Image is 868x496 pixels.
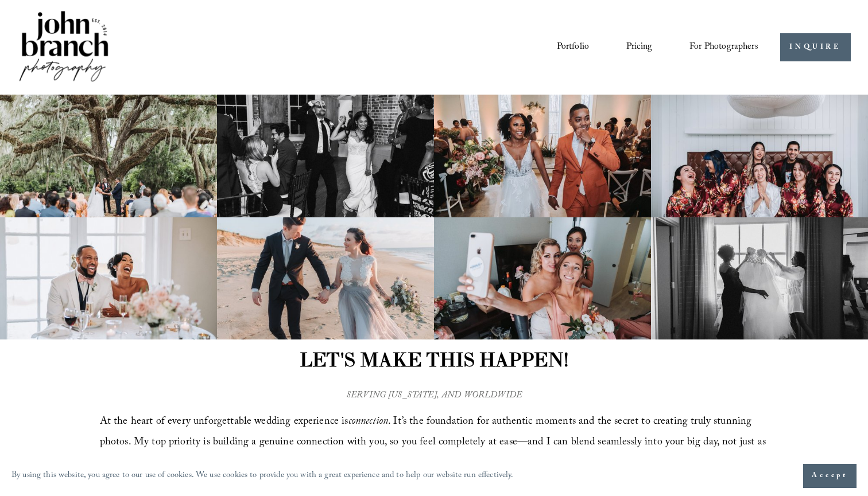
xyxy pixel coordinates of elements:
[626,37,652,57] a: Pricing
[11,468,514,485] p: By using this website, you agree to our use of cookies. We use cookies to provide you with a grea...
[348,413,389,431] em: connection
[434,95,651,217] img: Bride and groom walking down the aisle in wedding attire, bride holding bouquet.
[346,388,522,404] em: SERVING [US_STATE], AND WORLDWIDE
[812,470,848,482] span: Accept
[689,38,758,56] span: For Photographers
[300,347,568,372] strong: LET'S MAKE THIS HAPPEN!
[557,37,589,57] a: Portfolio
[651,217,868,340] img: Two women holding up a wedding dress in front of a window, one in a dark dress and the other in a...
[803,464,857,488] button: Accept
[100,413,769,472] span: At the heart of every unforgettable wedding experience is . It’s the foundation for authentic mom...
[17,9,110,86] img: John Branch IV Photography
[217,217,434,340] img: Wedding couple holding hands on a beach, dressed in formal attire.
[780,33,851,61] a: INQUIRE
[217,95,434,217] img: A bride and groom energetically entering a wedding reception with guests cheering and clapping, s...
[651,95,868,217] img: Group of people wearing floral robes, smiling and laughing, seated on a bed with a large white la...
[689,37,758,57] a: folder dropdown
[434,217,651,340] img: Three women taking a selfie in a room, dressed for a special occasion. The woman in front holds a...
